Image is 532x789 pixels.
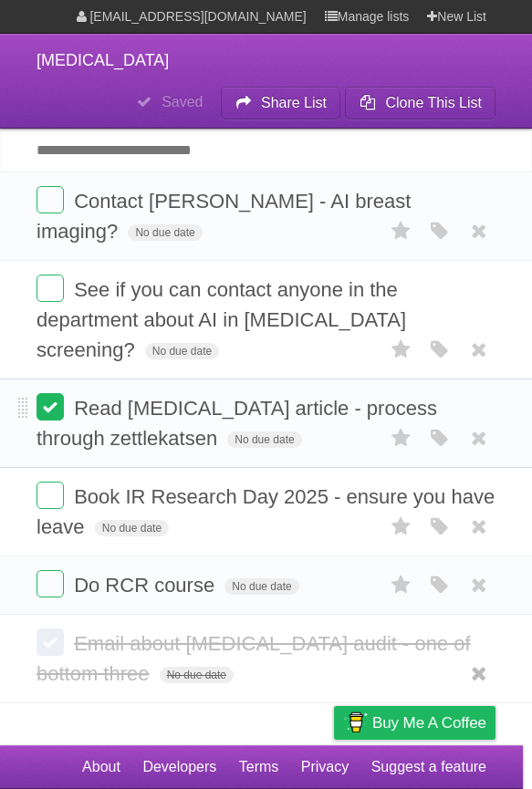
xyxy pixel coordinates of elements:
span: No due date [128,224,202,241]
a: Buy me a coffee [334,706,495,740]
label: Done [37,628,64,656]
span: Do RCR course [74,574,219,597]
label: Done [37,482,64,509]
a: Privacy [301,750,349,784]
span: No due date [145,343,219,359]
button: Share List [221,87,341,119]
span: See if you can contact anyone in the department about AI in [MEDICAL_DATA] screening? [37,278,406,361]
label: Star task [384,423,419,453]
span: Email about [MEDICAL_DATA] audit - one of bottom three [37,632,471,685]
span: No due date [227,431,301,448]
a: Developers [142,750,216,784]
b: Clone This List [385,95,482,110]
span: [MEDICAL_DATA] [37,51,169,69]
span: Read [MEDICAL_DATA] article - process through zettlekatsen [37,397,437,450]
span: No due date [224,578,298,595]
a: Terms [239,750,279,784]
span: No due date [160,667,234,683]
label: Star task [384,335,419,365]
span: Buy me a coffee [372,707,486,739]
a: Suggest a feature [371,750,486,784]
label: Done [37,570,64,597]
label: Done [37,186,64,213]
label: Star task [384,512,419,542]
span: Book IR Research Day 2025 - ensure you have leave [37,485,495,538]
label: Star task [384,570,419,600]
span: Contact [PERSON_NAME] - AI breast imaging? [37,190,411,243]
button: Clone This List [345,87,495,119]
label: Done [37,275,64,302]
b: Saved [162,94,203,109]
a: About [82,750,120,784]
b: Share List [261,95,327,110]
label: Star task [384,216,419,246]
img: Buy me a coffee [343,707,368,738]
span: No due date [95,520,169,536]
label: Done [37,393,64,420]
